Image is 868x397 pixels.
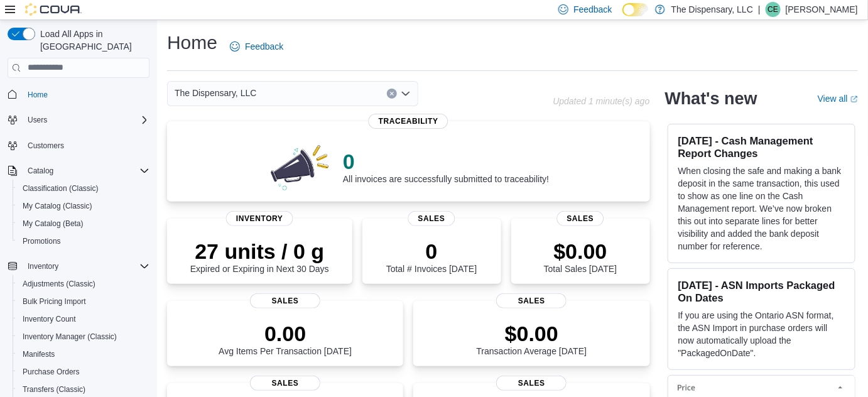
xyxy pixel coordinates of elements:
[18,364,85,379] a: Purchase Orders
[167,30,217,55] h1: Home
[3,258,155,275] button: Inventory
[818,94,858,104] a: View allExternal link
[23,259,63,274] button: Inventory
[18,382,90,397] a: Transfers (Classic)
[23,236,61,246] span: Promotions
[219,321,352,346] p: 0.00
[13,180,155,197] button: Classification (Classic)
[225,34,288,59] a: Feedback
[557,211,604,226] span: Sales
[23,138,149,153] span: Customers
[18,382,149,397] span: Transfers (Classic)
[544,239,617,274] div: Total Sales [DATE]
[13,345,155,363] button: Manifests
[23,384,85,394] span: Transfers (Classic)
[23,112,149,128] span: Users
[23,279,95,289] span: Adjustments (Classic)
[245,40,283,53] span: Feedback
[23,349,55,359] span: Manifests
[13,310,155,328] button: Inventory Count
[18,312,81,327] a: Inventory Count
[786,2,858,17] p: [PERSON_NAME]
[23,138,69,153] a: Customers
[343,149,549,174] p: 0
[190,239,329,264] p: 27 units / 0 g
[23,219,84,229] span: My Catalog (Beta)
[18,312,149,327] span: Inventory Count
[18,181,149,196] span: Classification (Classic)
[28,141,64,151] span: Customers
[23,367,80,377] span: Purchase Orders
[226,211,293,226] span: Inventory
[18,294,149,309] span: Bulk Pricing Import
[23,87,149,102] span: Home
[18,294,91,309] a: Bulk Pricing Import
[671,2,753,17] p: The Dispensary, LLC
[678,279,845,304] h3: [DATE] - ASN Imports Packaged On Dates
[18,347,149,362] span: Manifests
[18,216,89,231] a: My Catalog (Beta)
[28,90,48,100] span: Home
[23,87,53,102] a: Home
[386,239,477,274] div: Total # Invoices [DATE]
[544,239,617,264] p: $0.00
[343,149,549,184] div: All invoices are successfully submitted to traceability!
[13,215,155,232] button: My Catalog (Beta)
[850,95,858,103] svg: External link
[553,96,649,106] p: Updated 1 minute(s) ago
[766,2,781,17] div: Charlea Estes-Jones
[477,321,587,346] p: $0.00
[18,234,149,249] span: Promotions
[18,198,149,214] span: My Catalog (Classic)
[18,216,149,231] span: My Catalog (Beta)
[386,239,477,264] p: 0
[18,198,97,214] a: My Catalog (Classic)
[387,89,397,99] button: Clear input
[28,115,47,125] span: Users
[18,234,66,249] a: Promotions
[18,364,149,379] span: Purchase Orders
[13,363,155,381] button: Purchase Orders
[175,85,256,101] span: The Dispensary, LLC
[678,165,845,253] p: When closing the safe and making a bank deposit in the same transaction, this used to show as one...
[13,328,155,345] button: Inventory Manager (Classic)
[768,2,779,17] span: CE
[23,259,149,274] span: Inventory
[23,112,52,128] button: Users
[28,261,58,271] span: Inventory
[18,276,100,291] a: Adjustments (Classic)
[28,166,53,176] span: Catalog
[13,197,155,215] button: My Catalog (Classic)
[3,162,155,180] button: Catalog
[13,232,155,250] button: Promotions
[3,85,155,104] button: Home
[23,163,58,178] button: Catalog
[23,332,117,342] span: Inventory Manager (Classic)
[219,321,352,356] div: Avg Items Per Transaction [DATE]
[18,329,149,344] span: Inventory Manager (Classic)
[496,293,567,308] span: Sales
[477,321,587,356] div: Transaction Average [DATE]
[3,136,155,155] button: Customers
[678,309,845,359] p: If you are using the Ontario ASN format, the ASN Import in purchase orders will now automatically...
[401,89,411,99] button: Open list of options
[268,141,333,192] img: 0
[678,134,845,160] h3: [DATE] - Cash Management Report Changes
[23,163,149,178] span: Catalog
[190,239,329,274] div: Expired or Expiring in Next 30 Days
[25,3,82,16] img: Cova
[35,28,149,53] span: Load All Apps in [GEOGRAPHIC_DATA]
[13,293,155,310] button: Bulk Pricing Import
[3,111,155,129] button: Users
[250,376,320,391] span: Sales
[408,211,455,226] span: Sales
[622,3,649,16] input: Dark Mode
[18,329,122,344] a: Inventory Manager (Classic)
[18,276,149,291] span: Adjustments (Classic)
[18,347,60,362] a: Manifests
[23,201,92,211] span: My Catalog (Classic)
[23,314,76,324] span: Inventory Count
[369,114,448,129] span: Traceability
[23,296,86,307] span: Bulk Pricing Import
[758,2,761,17] p: |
